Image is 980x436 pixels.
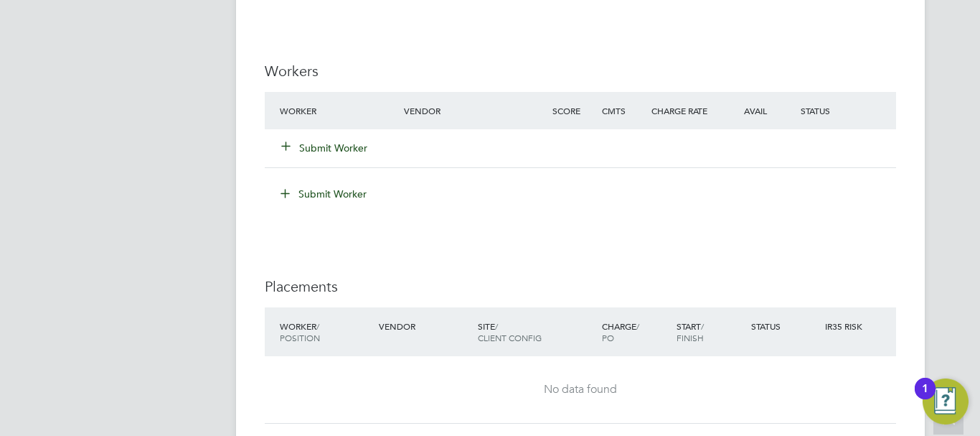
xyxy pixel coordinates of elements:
div: Worker [276,98,400,124]
h3: Placements [265,277,896,296]
div: Status [748,313,822,339]
div: Worker [276,313,375,351]
div: Avail [722,98,797,124]
span: / Client Config [478,320,542,343]
div: Site [474,313,598,351]
button: Submit Worker [282,141,368,155]
div: Cmts [598,98,648,124]
div: Vendor [400,98,549,124]
div: IR35 Risk [821,313,871,339]
div: No data found [279,382,882,397]
div: Status [797,98,896,124]
div: Start [673,313,748,351]
div: 1 [922,389,928,407]
div: Score [549,98,598,124]
div: Charge Rate [648,98,722,124]
div: Vendor [375,313,474,339]
button: Open Resource Center, 1 new notification [923,379,969,425]
span: / Finish [677,320,704,343]
button: Submit Worker [270,182,378,205]
span: / PO [602,320,639,343]
span: / Position [280,320,320,343]
h3: Workers [265,62,896,80]
div: Charge [598,313,673,351]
